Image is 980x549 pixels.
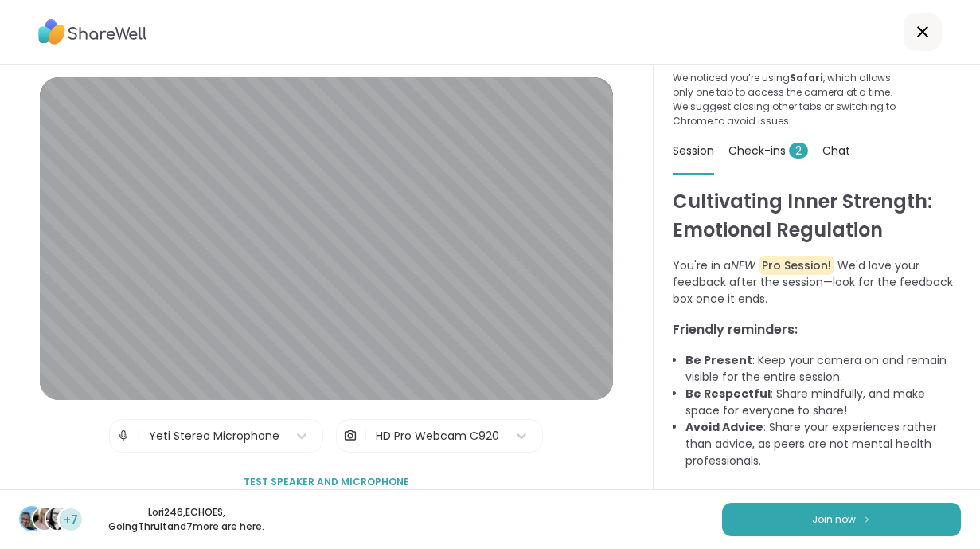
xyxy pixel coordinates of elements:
span: 2 [789,143,808,159]
span: Pro Session! [759,256,834,275]
li: : Share mindfully, and make space for everyone to share! [685,386,961,419]
span: | [137,420,141,452]
h3: Friendly reminders: [673,320,961,339]
span: Join now [812,512,856,527]
p: We noticed you’re using , which allows only one tab to access the camera at a time. We suggest cl... [673,71,902,128]
h1: Cultivating Inner Strength: Emotional Regulation [673,187,961,245]
b: Be Present [685,352,752,368]
div: HD Pro Webcam C920 [376,428,499,445]
b: Be Respectful [685,386,771,402]
button: Join now [722,503,961,536]
span: Check-ins [728,143,808,159]
span: +7 [64,512,78,528]
i: NEW [731,257,755,273]
img: ShareWell Logo [38,14,147,50]
b: Safari [790,71,823,84]
p: You're in a We'd love your feedback after the session—look for the feedback box once it ends. [673,257,961,308]
b: Avoid Advice [685,419,763,435]
img: Microphone [116,420,131,452]
img: ECHOES [33,508,56,530]
img: ShareWell Logomark [862,515,872,524]
span: Test speaker and microphone [244,475,409,489]
span: Chat [822,143,850,159]
img: Lori246 [21,508,43,530]
div: Yeti Stereo Microphone [149,428,279,445]
li: : Share your experiences rather than advice, as peers are not mental health professionals. [685,419,961,469]
span: | [364,420,368,452]
p: Lori246 , ECHOES , GoingThruIt and 7 more are here. [97,505,275,534]
span: Session [673,143,714,159]
img: Camera [343,420,357,452]
li: : Keep your camera on and remain visible for the entire session. [685,352,961,386]
img: GoingThruIt [46,508,68,530]
button: Test speaker and microphone [237,465,416,499]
